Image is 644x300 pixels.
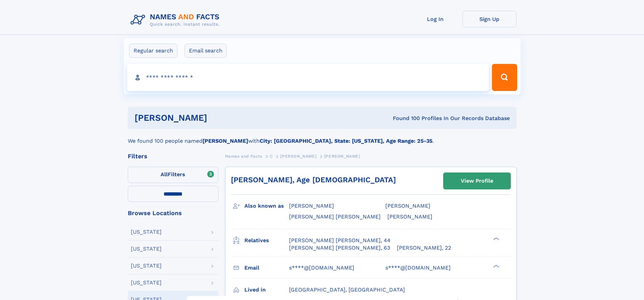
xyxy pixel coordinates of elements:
a: C [270,152,273,160]
span: [PERSON_NAME] [385,203,430,209]
input: search input [127,64,489,91]
div: Filters [128,153,218,159]
span: [GEOGRAPHIC_DATA], [GEOGRAPHIC_DATA] [289,286,405,293]
span: All [161,171,168,178]
h1: [PERSON_NAME] [135,114,300,122]
span: [PERSON_NAME] [PERSON_NAME] [289,213,381,220]
a: Sign Up [462,11,517,27]
img: Logo Names and Facts [128,11,225,29]
div: We found 100 people named with . [128,129,517,145]
div: [US_STATE] [131,246,162,252]
a: [PERSON_NAME] [PERSON_NAME], 63 [289,244,390,252]
div: ❯ [492,236,500,241]
a: [PERSON_NAME] [280,152,316,160]
button: Search Button [492,64,517,91]
b: [PERSON_NAME] [202,138,248,144]
a: [PERSON_NAME] [PERSON_NAME], 44 [289,237,390,244]
div: Found 100 Profiles In Our Records Database [300,115,510,122]
span: [PERSON_NAME] [387,213,432,220]
a: View Profile [444,173,510,189]
div: [US_STATE] [131,229,162,235]
a: Log In [408,11,462,27]
label: Filters [128,167,218,183]
div: [US_STATE] [131,263,162,269]
div: Browse Locations [128,210,218,216]
div: [US_STATE] [131,280,162,285]
span: C [270,154,273,159]
b: City: [GEOGRAPHIC_DATA], State: [US_STATE], Age Range: 25-35 [260,138,432,144]
h3: Also known as [244,200,289,212]
a: Names and Facts [225,152,262,160]
label: Email search [185,44,227,58]
span: [PERSON_NAME] [324,154,360,159]
a: [PERSON_NAME], 22 [397,244,451,252]
h3: Lived in [244,284,289,296]
h3: Email [244,262,289,274]
h3: Relatives [244,235,289,246]
label: Regular search [129,44,177,58]
span: [PERSON_NAME] [280,154,316,159]
span: [PERSON_NAME] [289,203,334,209]
a: [PERSON_NAME], Age [DEMOGRAPHIC_DATA] [231,176,396,184]
div: ❯ [492,264,500,268]
div: View Profile [461,173,493,189]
